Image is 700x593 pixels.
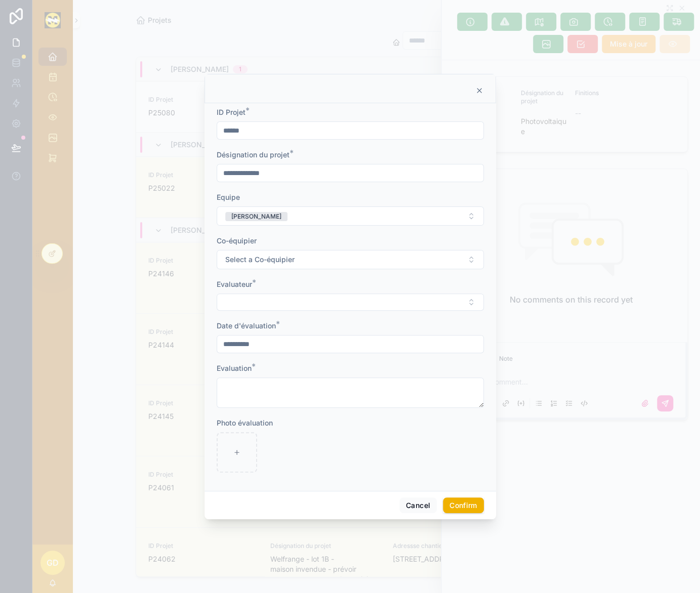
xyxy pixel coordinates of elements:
[217,364,252,372] span: Evaluation
[217,418,273,427] span: Photo évaluation
[217,236,257,245] span: Co-équipier
[231,212,281,221] div: [PERSON_NAME]
[217,321,276,330] span: Date d'évaluation
[443,497,483,514] button: Confirm
[217,280,252,288] span: Evaluateur
[217,250,484,269] button: Select Button
[217,150,290,159] span: Désignation du projet
[217,206,484,226] button: Select Button
[217,193,240,201] span: Equipe
[225,255,295,265] span: Select a Co-équipier
[399,497,437,514] button: Cancel
[217,108,245,116] span: ID Projet
[217,293,484,311] button: Select Button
